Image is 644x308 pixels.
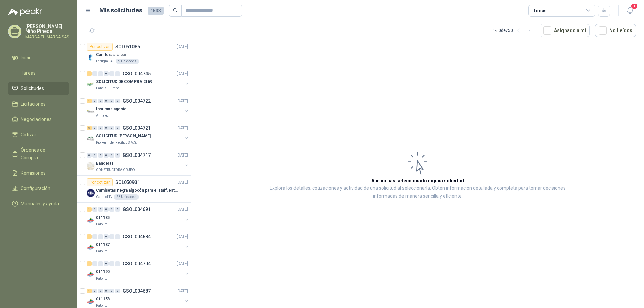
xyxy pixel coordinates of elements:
[87,270,95,279] img: Company Logo
[87,97,190,118] a: 1 0 0 0 0 0 GSOL004722[DATE] Company LogoInsumos agostoAlmatec
[8,113,69,126] a: Negociaciones
[109,99,114,103] div: 0
[123,261,151,266] p: GSOL004704
[115,261,120,266] div: 0
[87,178,113,186] div: Por cotizar
[177,288,188,294] p: [DATE]
[77,176,191,203] a: Por cotizarSOL050931[DATE] Company LogoCamisetas negra algodón para el staff, estampadas en espal...
[87,162,95,170] img: Company Logo
[123,153,151,158] p: GSOL004717
[96,133,151,139] p: SOLICITUD [PERSON_NAME]
[92,234,97,239] div: 0
[8,67,69,79] a: Tareas
[96,194,112,200] p: Caracol TV
[87,151,190,173] a: 0 0 0 0 0 0 GSOL004717[DATE] Company LogoBanderasCONSTRUCTORA GRUPO FIP
[92,99,97,103] div: 0
[87,108,95,116] img: Company Logo
[87,207,92,212] div: 1
[98,126,103,130] div: 0
[21,169,46,177] span: Remisiones
[87,53,95,61] img: Company Logo
[92,261,97,266] div: 0
[87,70,190,91] a: 1 0 0 0 0 0 GSOL004745[DATE] Company LogoSOLICITUD DE COMPRA 2169Panela El Trébol
[115,180,140,185] p: SOL050931
[109,126,114,130] div: 0
[173,8,178,13] span: search
[177,152,188,159] p: [DATE]
[109,261,114,266] div: 0
[8,182,69,195] a: Configuración
[25,35,69,39] p: MARCA TU MARCA SAS
[96,79,152,85] p: SOLICITUD DE COMPRA 2169
[87,189,95,197] img: Company Logo
[109,234,114,239] div: 0
[104,71,109,76] div: 0
[87,153,92,158] div: 0
[21,69,36,77] span: Tareas
[115,44,140,49] p: SOL051085
[92,153,97,158] div: 0
[87,205,190,227] a: 1 0 0 0 0 0 GSOL004691[DATE] Company Logo011185Patojito
[98,289,103,293] div: 0
[92,289,97,293] div: 0
[98,261,103,266] div: 0
[115,126,120,130] div: 0
[87,260,190,281] a: 1 0 0 0 0 0 GSOL004704[DATE] Company Logo011190Patojito
[115,234,120,239] div: 0
[8,197,69,210] a: Manuales y ayuda
[96,86,120,91] p: Panela El Trébol
[109,153,114,158] div: 0
[115,207,120,212] div: 0
[109,289,114,293] div: 0
[21,146,63,161] span: Órdenes de Compra
[123,207,151,212] p: GSOL004691
[92,71,97,76] div: 0
[96,167,138,173] p: CONSTRUCTORA GRUPO FIP
[96,52,126,58] p: Canillera alta par
[115,99,120,103] div: 0
[177,44,188,50] p: [DATE]
[96,214,110,221] p: 011185
[96,187,179,194] p: Camisetas negra algodón para el staff, estampadas en espalda y frente con el logo
[21,54,32,61] span: Inicio
[87,71,92,76] div: 1
[104,234,109,239] div: 0
[96,276,107,281] p: Patojito
[123,234,151,239] p: GSOL004684
[104,99,109,103] div: 0
[258,184,577,200] p: Explora los detalles, cotizaciones y actividad de una solicitud al seleccionarla. Obtén informaci...
[96,222,107,227] p: Patojito
[109,71,114,76] div: 0
[177,125,188,131] p: [DATE]
[87,80,95,88] img: Company Logo
[104,261,109,266] div: 0
[87,126,92,130] div: 5
[177,179,188,186] p: [DATE]
[96,106,127,112] p: Insumos agosto
[21,200,59,207] span: Manuales y ayuda
[21,116,52,123] span: Negociaciones
[87,216,95,224] img: Company Logo
[115,289,120,293] div: 0
[8,8,42,16] img: Logo peakr
[96,249,107,254] p: Patojito
[87,298,95,306] img: Company Logo
[96,269,110,275] p: 011190
[104,289,109,293] div: 0
[540,24,590,37] button: Asignado a mi
[177,206,188,213] p: [DATE]
[96,160,114,167] p: Banderas
[98,99,103,103] div: 0
[98,234,103,239] div: 0
[115,71,120,76] div: 0
[533,7,547,14] div: Todas
[98,71,103,76] div: 0
[87,135,95,143] img: Company Logo
[8,167,69,179] a: Remisiones
[493,25,534,36] div: 1 - 50 de 750
[92,207,97,212] div: 0
[109,207,114,212] div: 0
[123,289,151,293] p: GSOL004687
[87,233,190,254] a: 1 0 0 0 0 0 GSOL004684[DATE] Company Logo011187Patojito
[631,3,638,9] span: 1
